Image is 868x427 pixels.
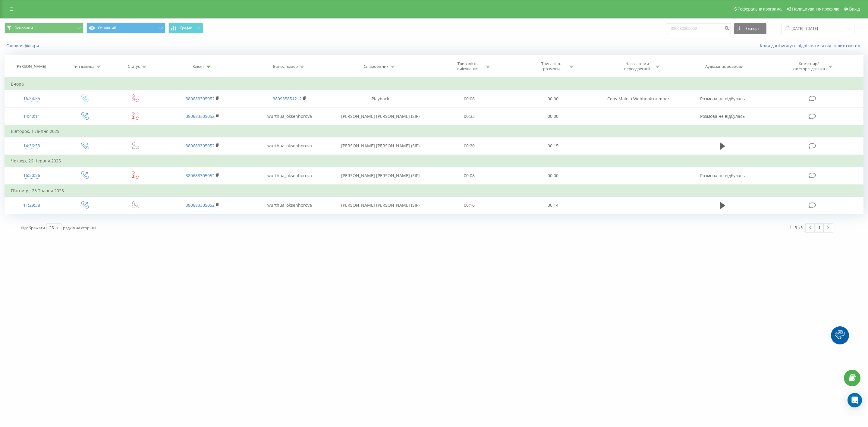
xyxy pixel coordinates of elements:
div: Назва схеми переадресації [621,61,653,71]
button: Основний [5,23,83,33]
td: Четвер, 26 Червня 2025 [5,155,863,167]
td: 00:16 [427,196,511,214]
td: 00:20 [427,137,511,155]
div: 14:40:11 [11,111,52,122]
td: 00:08 [427,167,511,185]
a: Коли дані можуть відрізнятися вiд інших систем [760,43,863,49]
div: Клієнт [193,64,204,69]
div: 16:34:55 [11,93,52,105]
td: Copy Main з Webhook number [595,90,682,108]
a: 1 [815,224,824,232]
a: 380683305052 [186,173,215,178]
td: Вчора [5,78,863,90]
div: Тривалість розмови [535,61,568,71]
span: Розмова не відбулась [700,113,745,119]
div: Бізнес номер [273,64,298,69]
td: 00:06 [427,90,511,108]
div: Співробітник [364,64,388,69]
td: [PERSON_NAME] [PERSON_NAME] (SIP) [333,167,427,185]
a: 380683305052 [186,202,215,208]
td: П’ятниця, 23 Травня 2025 [5,185,863,197]
td: wurthua_oksenhorova [246,137,333,155]
div: [PERSON_NAME] [16,64,46,69]
button: Графік [168,23,203,33]
td: Вівторок, 1 Липня 2025 [5,125,863,137]
a: 380683305052 [186,96,215,102]
td: 00:00 [511,90,595,108]
span: Реферальна програма [737,7,782,11]
a: 380683305052 [186,143,215,149]
td: 00:14 [511,196,595,214]
td: wurthua_oksenhorova [246,167,333,185]
span: Розмова не відбулась [700,96,745,102]
a: 380935851212 [273,96,302,102]
td: Playback [333,90,427,108]
td: 00:00 [511,167,595,185]
span: Налаштування профілю [792,7,839,11]
input: Пошук за номером [667,23,731,34]
td: [PERSON_NAME] [PERSON_NAME] (SIP) [333,196,427,214]
div: Аудіозапис розмови [705,64,743,69]
div: Тип дзвінка [73,64,94,69]
div: Коментар/категорія дзвінка [791,61,826,71]
button: Експорт [734,23,766,34]
div: 14:36:53 [11,140,52,152]
td: 00:33 [427,108,511,125]
td: [PERSON_NAME] [PERSON_NAME] (SIP) [333,137,427,155]
td: wurthua_oksenhorova [246,196,333,214]
div: 1 - 5 з 5 [790,224,803,231]
span: рядків на сторінці [63,225,96,231]
span: Відображати [21,225,45,231]
td: wurthua_oksenhorova [246,108,333,125]
div: Тривалість очікування [451,61,484,71]
a: 380683305052 [186,113,215,119]
span: Розмова не відбулась [700,173,745,178]
div: 25 [49,225,54,231]
span: Основний [14,26,33,30]
div: Open Intercom Messenger [848,393,862,407]
div: Статус [128,64,140,69]
button: Скинути фільтри [5,43,42,49]
td: [PERSON_NAME] [PERSON_NAME] (SIP) [333,108,427,125]
div: 11:29:38 [11,199,52,211]
td: 00:15 [511,137,595,155]
span: Графік [180,26,192,30]
button: Основний [86,23,165,33]
td: 00:00 [511,108,595,125]
div: 16:30:56 [11,170,52,181]
span: Вихід [849,7,860,11]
